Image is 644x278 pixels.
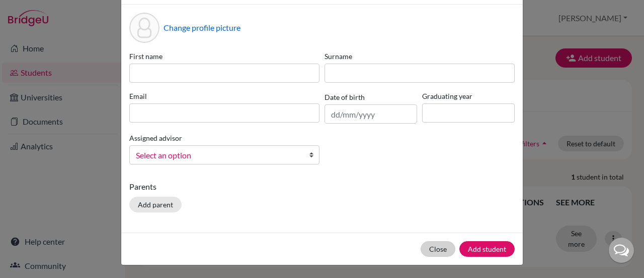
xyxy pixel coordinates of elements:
input: dd/mm/yyyy [325,104,417,124]
label: Surname [325,51,515,62]
label: First name [129,51,319,62]
label: Date of birth [325,92,365,102]
label: Email [129,91,319,101]
button: Close [421,241,455,257]
p: Parents [129,181,515,193]
button: Add student [459,241,515,257]
span: Select an option [136,149,300,162]
span: Ayuda [22,7,49,16]
label: Assigned advisor [129,133,182,143]
button: Add parent [129,197,182,212]
label: Graduating year [422,91,515,101]
div: Profile picture [129,13,159,43]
